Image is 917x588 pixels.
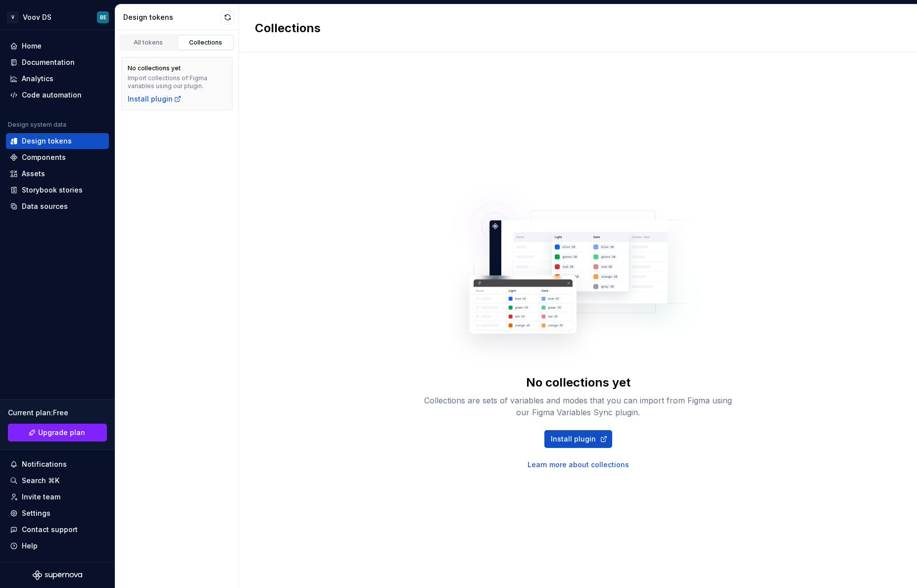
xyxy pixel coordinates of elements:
[6,87,109,103] a: Code automation
[22,90,82,100] div: Code automation
[22,152,66,162] div: Components
[6,505,109,521] a: Settings
[38,428,85,438] span: Upgrade plan
[22,136,72,146] div: Design tokens
[6,538,109,554] button: Help
[22,508,50,518] div: Settings
[124,39,173,47] div: All tokens
[8,408,107,418] div: Current plan : Free
[22,492,60,502] div: Invite team
[8,424,107,441] a: Upgrade plan
[2,6,113,28] button: VVoov DSBE
[6,71,109,87] a: Analytics
[6,182,109,198] a: Storybook stories
[22,541,38,551] div: Help
[6,54,109,70] a: Documentation
[6,522,109,538] button: Contact support
[128,74,226,90] div: Import collections of Figma variables using our plugin.
[181,39,231,47] div: Collections
[6,133,109,149] a: Design tokens
[22,525,78,535] div: Contact support
[6,149,109,165] a: Components
[255,20,321,36] h2: Collections
[22,201,68,211] div: Data sources
[23,12,51,22] div: Voov DS
[6,198,109,214] a: Data sources
[22,185,83,195] div: Storybook stories
[544,430,612,448] a: Install plugin
[128,64,181,72] div: No collections yet
[6,456,109,472] button: Notifications
[528,460,629,470] a: Learn more about collections
[22,41,42,51] div: Home
[7,11,19,23] div: V
[123,12,221,22] div: Design tokens
[22,57,75,67] div: Documentation
[6,489,109,505] a: Invite team
[526,375,630,391] div: No collections yet
[6,166,109,182] a: Assets
[128,94,182,104] a: Install plugin
[8,121,66,129] div: Design system data
[22,476,59,486] div: Search ⌘K
[22,169,45,179] div: Assets
[6,473,109,489] button: Search ⌘K
[22,74,53,84] div: Analytics
[6,38,109,54] a: Home
[100,13,106,21] div: BE
[551,434,596,444] span: Install plugin
[420,394,736,418] div: Collections are sets of variables and modes that you can import from Figma using our Figma Variab...
[22,459,67,469] div: Notifications
[33,570,82,580] svg: Supernova Logo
